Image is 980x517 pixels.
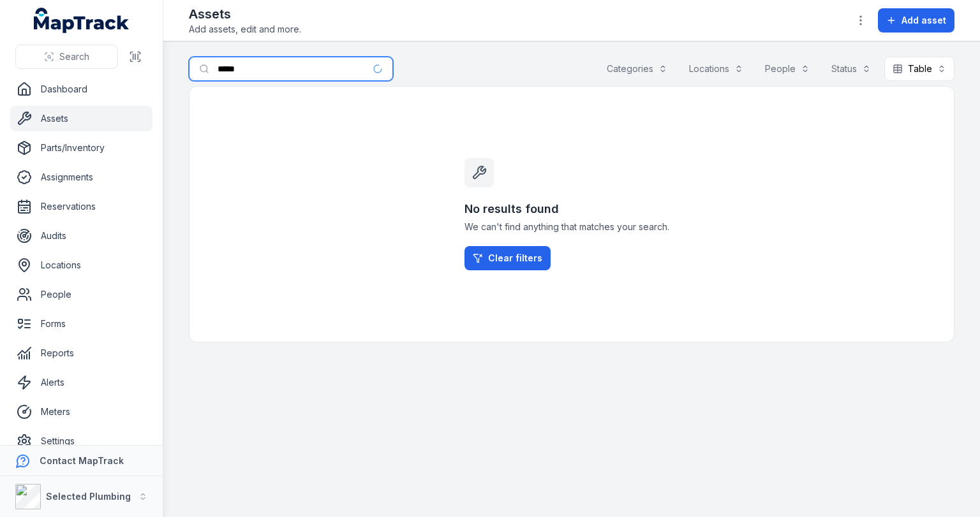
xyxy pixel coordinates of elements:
a: Forms [10,311,152,337]
span: We can't find anything that matches your search. [464,221,679,233]
button: Add asset [878,8,954,33]
h3: No results found [464,200,679,218]
a: Settings [10,428,152,454]
a: Locations [10,252,152,278]
a: Reports [10,340,152,366]
button: Search [15,45,118,69]
a: People [10,282,152,307]
strong: Contact MapTrack [40,455,124,466]
a: Meters [10,399,152,425]
a: Clear filters [464,246,551,270]
h2: Assets [189,5,301,23]
a: Parts/Inventory [10,135,152,161]
a: Audits [10,223,152,249]
a: Assignments [10,164,152,190]
button: Table [884,57,954,81]
button: Status [823,57,879,81]
a: Alerts [10,370,152,395]
button: People [757,57,818,81]
strong: Selected Plumbing [46,491,131,502]
span: Add assets, edit and more. [189,23,301,36]
a: Reservations [10,194,152,219]
a: Assets [10,106,152,131]
a: Dashboard [10,76,152,102]
span: Add asset [902,14,946,27]
a: MapTrack [34,8,130,33]
span: Search [59,50,89,63]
